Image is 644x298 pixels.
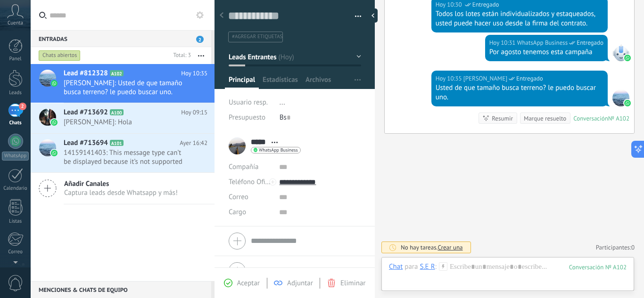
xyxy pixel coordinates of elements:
span: Principal [229,75,255,89]
div: Hoy 10:35 [436,74,463,83]
span: WhatsApp Business [612,44,629,61]
span: Eliminar [340,279,365,288]
div: Marque resuelto [524,114,566,123]
img: waba.svg [51,150,58,156]
div: Compañía [229,160,272,175]
span: Añadir Canales [64,179,178,188]
span: Entregado [516,74,543,83]
span: Archivos [305,75,331,89]
div: Panel [2,56,29,62]
span: Ayer 16:42 [180,138,207,148]
div: No hay tareas. [401,243,463,251]
div: Total: 3 [170,51,191,60]
span: A102 [110,70,124,76]
span: Cargo [229,209,246,216]
div: Correo [2,249,29,255]
div: Usuario resp. [229,95,272,110]
a: Lead #713692 A100 Hoy 09:15 [PERSON_NAME]: Hola [31,103,215,133]
span: WhatsApp Business [259,148,298,153]
button: Correo [229,190,248,205]
span: 0 [631,243,635,251]
div: Chats abiertos [39,50,81,61]
span: 2 [196,36,204,43]
div: Calendario [2,185,29,192]
span: Karen [612,89,629,106]
span: Teléfono Oficina [229,177,278,186]
div: WhatsApp [2,152,29,161]
div: Cargo [229,205,272,220]
span: [PERSON_NAME]: Usted de que tamaño busca terreno? le puedo buscar uno. [64,79,190,97]
div: Todos los lotes están individualizados y estaqueados, usted puede hacer uso desde la firma del co... [436,9,603,28]
span: Estadísticas [263,75,298,89]
span: [PERSON_NAME]: Hola [64,118,190,127]
span: 14159141403: This message type can’t be displayed because it’s not supported yet. [64,148,190,166]
div: Menciones & Chats de equipo [31,281,211,298]
div: Bs [280,110,361,125]
div: Hoy 10:31 [489,38,517,48]
div: Ocultar [368,8,378,23]
img: waba.svg [51,80,58,87]
span: Karen (Oficina de Venta) [463,74,507,83]
img: waba.svg [51,119,58,126]
span: Correo [229,193,248,201]
span: para [405,262,418,272]
span: Hoy 10:35 [181,69,207,78]
span: Aceptar [237,279,260,288]
a: Lead #713694 A101 Ayer 16:42 14159141403: This message type can’t be displayed because it’s not s... [31,134,215,172]
span: ... [280,98,285,107]
img: waba.svg [624,100,631,106]
div: Usted de que tamaño busca terreno? le puedo buscar uno. [436,83,603,102]
span: A100 [110,109,124,115]
div: Leads [2,90,29,96]
span: #agregar etiquetas [232,33,282,40]
div: 102 [569,263,627,271]
div: № A102 [608,114,629,122]
span: Crear una [438,243,462,251]
span: Hoy 09:15 [181,108,207,117]
span: Lead #812328 [64,69,108,78]
span: Lead #713694 [64,138,108,148]
div: Por agosto tenemos esta campaña [489,48,603,57]
button: Teléfono Oficina [229,175,272,190]
span: Captura leads desde Whatsapp y más! [64,188,178,197]
span: Adjuntar [287,279,313,288]
div: Entradas [31,30,211,47]
span: : [435,262,437,272]
span: Lead #713692 [64,108,108,117]
div: Presupuesto [229,110,272,125]
span: Entregado [577,38,603,48]
span: 2 [19,103,26,110]
div: Chats [2,120,29,126]
span: Presupuesto [229,113,265,122]
span: WhatsApp Business [517,38,568,48]
span: A101 [110,140,124,146]
div: S.E R [420,262,435,271]
a: Lead #812328 A102 Hoy 10:35 [PERSON_NAME]: Usted de que tamaño busca terreno? le puedo buscar uno. [31,64,215,103]
span: Cuenta [8,20,23,26]
div: Listas [2,218,29,225]
div: Resumir [492,114,513,123]
img: waba.svg [624,55,631,61]
div: Conversación [573,114,608,122]
a: Participantes:0 [596,243,635,251]
span: Usuario resp. [229,98,268,107]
